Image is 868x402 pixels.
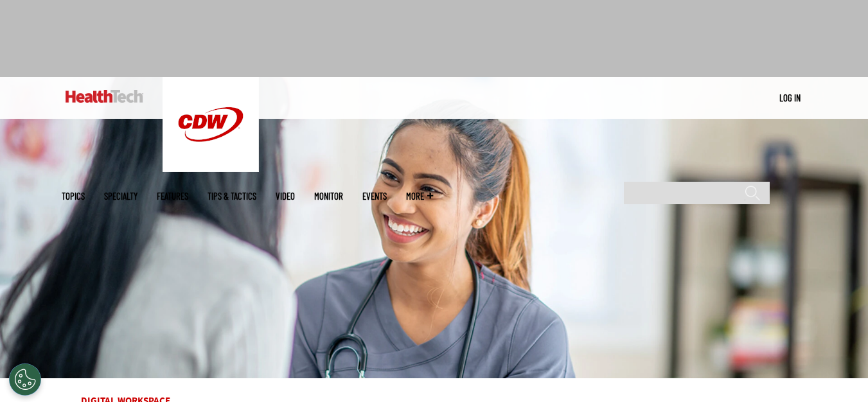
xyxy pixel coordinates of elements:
span: More [406,191,433,201]
img: Home [163,77,259,172]
img: Home [66,90,143,103]
a: Tips & Tactics [208,191,256,201]
span: Specialty [104,191,137,201]
a: Events [362,191,387,201]
a: Features [157,191,188,201]
a: CDW [163,162,259,175]
a: Video [276,191,295,201]
button: Open Preferences [9,363,41,396]
div: Cookies Settings [9,363,41,396]
iframe: advertisement [200,6,668,64]
a: MonITor [314,191,343,201]
span: Topics [62,191,85,201]
a: Log in [779,92,801,103]
div: User menu [779,91,801,105]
